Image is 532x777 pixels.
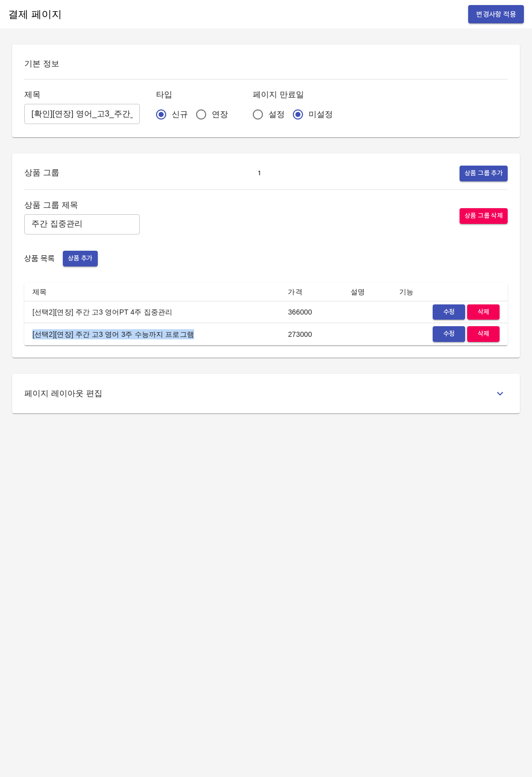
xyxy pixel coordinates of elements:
h6: 상품 그룹 제목 [24,198,140,212]
span: 설정 [269,108,285,121]
th: 기능 [391,283,508,301]
td: [선택2][연장] 주간 고3 영어PT 4주 집중관리 [24,301,280,323]
button: 삭제 [467,304,500,320]
h6: 기본 정보 [24,57,508,71]
button: 변경사항 적용 [468,5,524,24]
span: 상품 그룹 삭제 [465,210,503,222]
span: 삭제 [472,328,495,340]
th: 제목 [24,283,280,301]
h6: 타입 [156,88,237,102]
span: 수정 [438,306,460,318]
h6: 제목 [24,88,140,102]
td: 366000 [280,301,342,323]
span: 상품 추가 [68,253,93,264]
td: [선택2][연장] 주간 고3 영어 3주 수능까지 프로그램 [24,323,280,345]
h6: 결제 페이지 [8,6,62,22]
span: 삭제 [472,306,495,318]
span: 1 [252,168,267,179]
span: 연장 [212,108,228,121]
button: 1 [249,166,270,181]
span: 수정 [438,328,460,340]
span: 신규 [172,108,188,121]
span: 상품 그룹 추가 [465,168,503,179]
h6: 페이지 만료일 [253,88,341,102]
button: 수정 [433,326,465,342]
button: 상품 그룹 추가 [460,166,508,181]
th: 설명 [343,283,391,301]
div: 페이지 레이아웃 편집toggle-layout [24,386,508,401]
h6: 상품 그룹 [24,166,59,181]
span: 상품 목록 [24,254,55,263]
h6: 페이지 레이아웃 편집 [24,386,103,401]
button: toggle-layout [492,386,508,401]
button: 상품 그룹 삭제 [460,208,508,224]
th: 가격 [280,283,342,301]
button: 수정 [433,304,465,320]
span: 변경사항 적용 [476,8,516,21]
button: 상품 추가 [63,251,98,266]
span: 미설정 [309,108,333,121]
button: 삭제 [467,326,500,342]
td: 273000 [280,323,342,345]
